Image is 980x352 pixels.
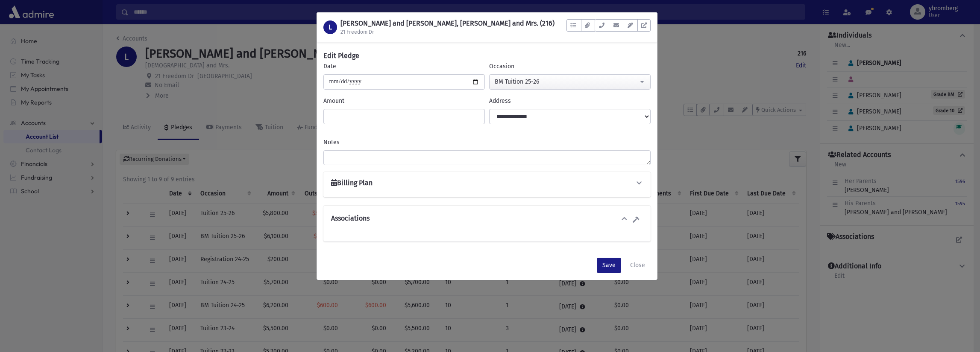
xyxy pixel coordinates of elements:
[340,19,555,27] h1: [PERSON_NAME] and [PERSON_NAME], [PERSON_NAME] and Mrs. (216)
[323,138,340,147] label: Notes
[331,214,370,222] h6: Associations
[489,62,514,71] label: Occasion
[323,20,337,34] div: L
[323,19,555,35] a: L [PERSON_NAME] and [PERSON_NAME], [PERSON_NAME] and Mrs. (216) 21 Freedom Dr
[597,258,621,273] button: Save
[323,62,336,71] label: Date
[489,74,651,90] button: BM Tuition 25-26
[495,77,638,86] div: BM Tuition 25-26
[323,96,344,105] label: Amount
[331,179,373,187] h6: Billing Plan
[330,214,629,226] button: Associations
[340,29,555,35] h6: 21 Freedom Dr
[323,51,359,61] h6: Edit Pledge
[625,258,651,273] button: Close
[489,96,511,105] label: Address
[623,19,637,32] button: Email Templates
